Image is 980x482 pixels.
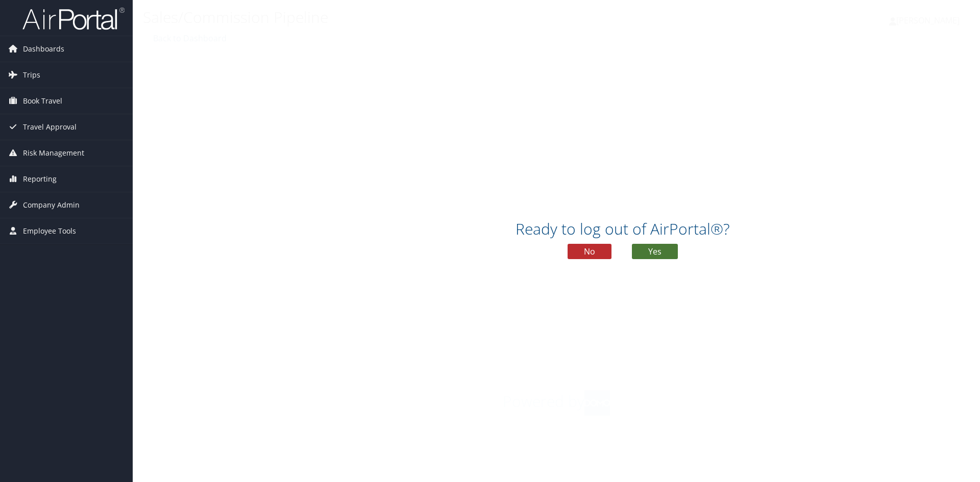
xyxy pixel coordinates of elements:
[23,192,80,218] span: Company Admin
[23,62,40,88] span: Trips
[22,7,125,31] img: airportal-logo.png
[23,114,77,140] span: Travel Approval
[632,244,678,259] button: Yes
[23,140,84,166] span: Risk Management
[568,244,611,259] button: No
[23,166,57,192] span: Reporting
[23,88,62,114] span: Book Travel
[23,218,76,244] span: Employee Tools
[23,36,64,62] span: Dashboards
